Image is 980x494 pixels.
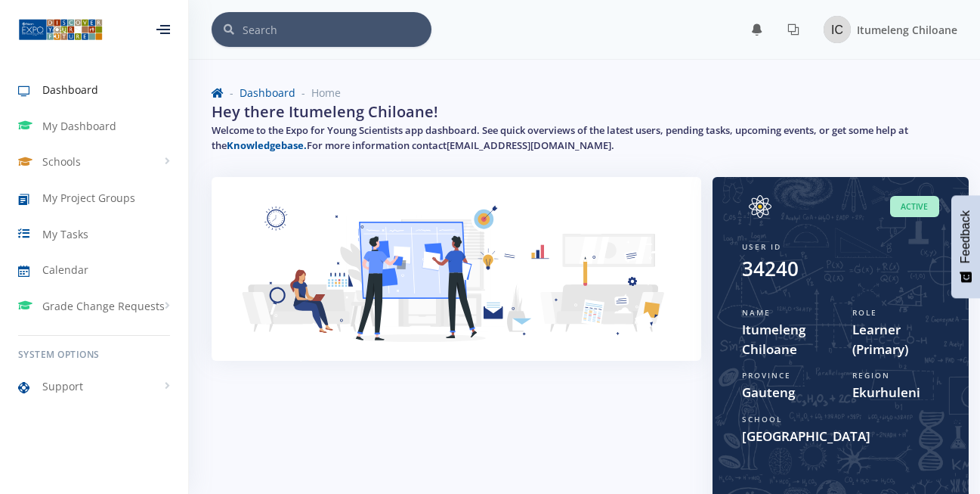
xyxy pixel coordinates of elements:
[18,17,103,42] img: ...
[42,298,165,314] span: Grade Change Requests
[742,370,791,381] span: Province
[240,85,295,100] a: Dashboard
[742,427,939,446] span: [GEOGRAPHIC_DATA]
[742,414,782,424] span: School
[230,195,683,367] img: Learner
[951,195,980,298] button: Feedback - Show survey
[852,307,877,318] span: Role
[742,307,771,318] span: Name
[742,241,781,252] span: User ID
[852,320,940,359] span: Learner (Primary)
[447,138,611,152] a: [EMAIL_ADDRESS][DOMAIN_NAME]
[212,85,957,101] nav: breadcrumb
[42,378,83,394] span: Support
[42,262,88,278] span: Calendar
[243,12,431,47] input: Search
[742,320,830,359] span: Itumeleng Chiloane
[959,210,972,263] span: Feedback
[852,370,890,381] span: Region
[42,190,135,206] span: My Project Groups
[857,23,957,37] span: Itumeleng Chiloane
[42,82,98,98] span: Dashboard
[742,254,799,284] div: 34240
[295,85,341,101] li: Home
[227,138,307,152] a: Knowledgebase.
[42,118,116,134] span: My Dashboard
[212,123,957,153] h5: Welcome to the Expo for Young Scientists app dashboard. See quick overviews of the latest users, ...
[18,348,170,362] h6: System Options
[742,383,830,402] span: Gauteng
[212,101,438,123] h2: Hey there Itumeleng Chiloane!
[42,154,81,169] span: Schools
[824,16,851,43] img: Image placeholder
[852,383,940,402] span: Ekurhuleni
[42,226,88,242] span: My Tasks
[812,13,957,46] a: Image placeholder Itumeleng Chiloane
[742,195,778,218] img: Image placeholder
[890,196,939,218] span: Active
